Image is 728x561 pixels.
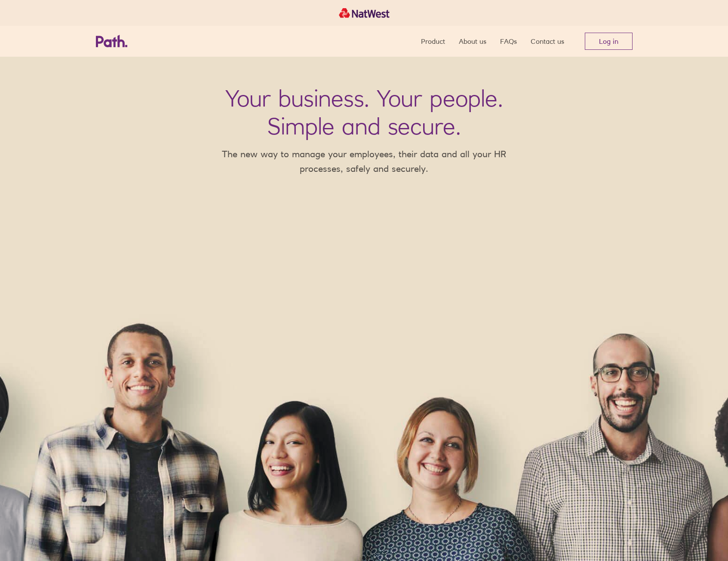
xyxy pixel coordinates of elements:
h1: Your business. Your people. Simple and secure. [225,84,503,140]
a: Product [421,26,445,57]
a: FAQs [500,26,517,57]
p: The new way to manage your employees, their data and all your HR processes, safely and securely. [209,147,519,176]
a: About us [459,26,486,57]
a: Contact us [531,26,564,57]
a: Log in [585,33,633,50]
